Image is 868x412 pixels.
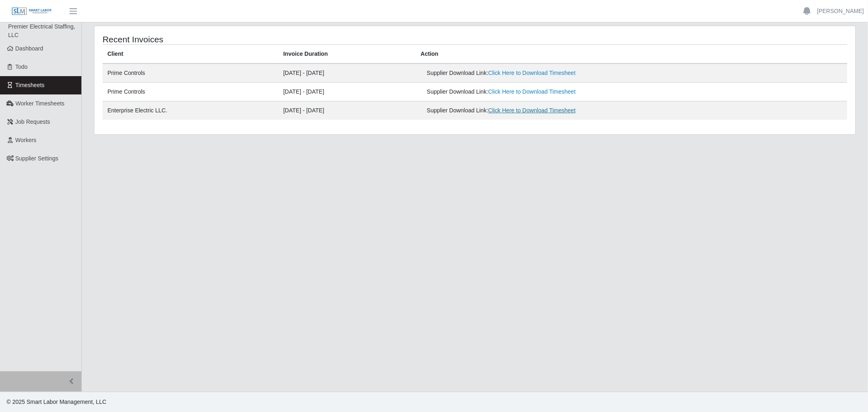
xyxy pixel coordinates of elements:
[427,106,696,115] div: Supplier Download Link:
[278,83,416,101] td: [DATE] - [DATE]
[488,70,576,76] a: Click Here to Download Timesheet
[103,83,278,101] td: Prime Controls
[103,64,278,83] td: Prime Controls
[7,399,106,405] span: © 2025 Smart Labor Management, LLC
[8,23,75,38] span: Premier Electrical Staffing, LLC
[103,45,278,64] th: Client
[278,64,416,83] td: [DATE] - [DATE]
[278,101,416,120] td: [DATE] - [DATE]
[278,45,416,64] th: Invoice Duration
[103,34,406,44] h4: Recent Invoices
[15,118,50,125] span: Job Requests
[15,45,44,52] span: Dashboard
[427,88,696,96] div: Supplier Download Link:
[416,45,847,64] th: Action
[15,100,64,107] span: Worker Timesheets
[15,137,37,143] span: Workers
[15,82,45,88] span: Timesheets
[817,7,864,15] a: [PERSON_NAME]
[15,64,28,70] span: Todo
[103,101,278,120] td: Enterprise Electric LLC.
[11,7,52,16] img: SLM Logo
[488,88,576,95] a: Click Here to Download Timesheet
[15,155,59,162] span: Supplier Settings
[488,107,576,114] a: Click Here to Download Timesheet
[427,69,696,77] div: Supplier Download Link:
